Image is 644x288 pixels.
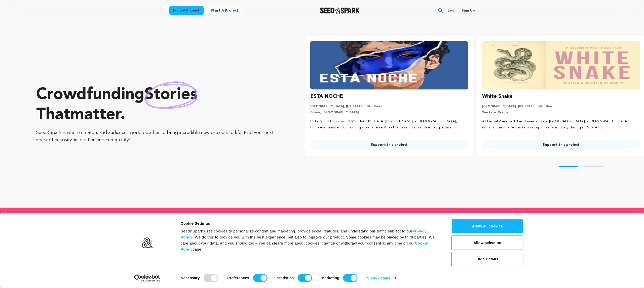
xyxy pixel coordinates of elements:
[320,8,360,14] a: Seed&Spark Homepage
[144,81,198,109] img: hand sketched image
[310,111,468,115] p: Drama, [DEMOGRAPHIC_DATA]
[36,129,285,144] p: Seed&Spark is where creators and audiences work together to bring incredible new projects to life...
[482,111,640,115] p: Western, Drama
[70,107,120,123] span: matter
[448,7,458,15] a: Login
[310,105,468,109] p: [GEOGRAPHIC_DATA], [US_STATE] | Film Short
[310,41,468,89] img: ESTA NOCHE image
[181,228,440,252] div: Seed&Spark uses cookies to personalize content and marketing, provide social features, and unders...
[451,252,523,266] button: Hide Details
[482,119,640,131] p: At her wits’ end with her domestic life in [GEOGRAPHIC_DATA], a [DEMOGRAPHIC_DATA] immigrant moth...
[462,7,475,15] a: Sign up
[277,276,294,280] strong: Statistics
[367,274,396,282] a: Show details
[321,276,339,280] strong: Marketing
[310,140,468,149] a: Support this project
[451,219,523,233] button: Allow all cookies
[207,6,242,15] a: Start a project
[482,105,640,109] p: [GEOGRAPHIC_DATA], [US_STATE] | Film Short
[310,119,468,131] p: ESTA NOCHE follows [DEMOGRAPHIC_DATA] [PERSON_NAME], a [DEMOGRAPHIC_DATA], homeless runaway, conf...
[227,276,249,280] strong: Preferences
[482,92,513,101] h3: White Snake
[181,276,200,280] strong: Necessary
[141,237,153,249] img: logo
[169,6,204,15] a: Fund a project
[451,235,523,250] button: Allow selection
[320,8,360,14] img: Seed&Spark Logo Dark Mode
[482,41,640,89] img: White Snake image
[181,220,440,226] div: Cookie Settings
[310,92,343,101] h3: ESTA NOCHE
[36,85,285,125] p: Crowdfunding that .
[482,140,640,149] a: Support this project
[125,274,169,282] a: Usercentrics Cookiebot - opens in a new window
